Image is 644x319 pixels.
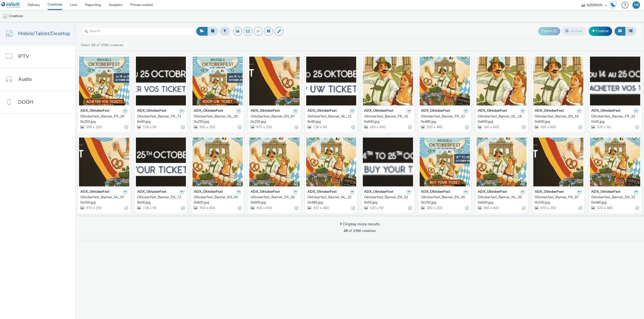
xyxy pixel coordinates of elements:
[596,125,611,130] span: 320 x 50
[136,56,186,105] img: Oktoberfest_Banner_FR_728x90.jpg visual
[82,27,195,36] input: Search...
[249,138,300,186] img: Oktoberfest_Banner_FR_300x600.jpg visual
[369,206,383,210] span: 320 x 50
[137,189,166,195] strong: ADX_OktoberFest
[609,1,617,9] img: Hawk Academy
[137,114,183,124] div: Oktoberfest_Banner_FR_728x90.jpg
[478,108,507,114] strong: ADX_OktoberFest
[351,206,355,211] div: Valid
[251,114,296,124] div: Oktoberfest_Banner_EN_970x250.jpg
[142,125,156,130] span: 728 x 90
[18,53,29,60] span: IPTV
[344,228,376,233] span: of 3386 creatives
[420,56,470,105] img: Oktoberfest_Banner_FR_320x480.jpg visual
[181,125,185,130] div: Valid
[312,125,327,130] span: 728 x 90
[540,206,556,210] span: 970 x 250
[256,206,272,210] span: 300 x 600
[408,125,412,130] div: Valid
[408,206,412,211] div: Valid
[80,189,109,195] strong: ADX_OktoberFest
[478,195,524,205] div: Oktoberfest_Banner_NL_300x600.jpg
[351,125,355,130] div: Valid
[589,27,612,36] a: Creative
[79,56,129,105] img: Oktoberfest_Banner_FR_300x250.jpg visual
[465,206,469,211] div: Valid
[625,27,636,35] button: Table
[609,1,619,9] a: Hawk Academy
[635,206,639,211] div: Valid
[80,195,126,205] div: Oktoberfest_Banner_NL_970x250.jpg
[615,27,625,35] button: Grid
[80,114,128,124] a: Oktoberfest_Banner_FR_300x250.jpg
[535,114,580,124] div: Oktoberfest_Banner_EN_160x600.jpg
[421,114,469,124] a: Oktoberfest_Banner_FR_320x480.jpg
[421,195,467,205] div: Oktoberfest_Banner_EN_300x250.jpg
[591,114,639,124] a: Oktoberfest_Banner_FR_320x50.jpg
[312,206,329,210] span: 320 x 480
[249,56,300,105] img: Oktoberfest_Banner_EN_970x250.jpg visual
[478,195,526,205] a: Oktoberfest_Banner_NL_300x600.jpg
[194,195,242,205] a: Oktoberfest_Banner_EN_300x600.jpg
[194,195,239,205] div: Oktoberfest_Banner_EN_300x600.jpg
[251,114,298,124] a: Oktoberfest_Banner_EN_970x250.jpg
[80,195,128,205] a: Oktoberfest_Banner_NL_970x250.jpg
[80,43,126,47] a: Select of 3386 creatives
[192,138,243,186] img: Oktoberfest_Banner_EN_300x600.jpg visual
[535,195,582,205] a: Oktoberfest_Banner_FR_970x250.jpg
[364,114,412,124] a: Oktoberfest_Banner_FR_160x600.jpg
[85,206,102,210] span: 970 x 250
[421,195,469,205] a: Oktoberfest_Banner_EN_300x250.jpg
[483,206,499,210] span: 300 x 600
[251,195,298,205] a: Oktoberfest_Banner_FR_300x600.jpg
[192,56,243,105] img: Oktoberfest_Banner_NL_300x250.jpg visual
[420,138,470,186] img: Oktoberfest_Banner_EN_300x250.jpg visual
[421,108,450,114] strong: ADX_OktoberFest
[535,189,564,195] strong: ADX_OktoberFest
[579,125,582,130] div: Valid
[364,195,410,205] div: Oktoberfest_Banner_EN_320x50.jpg
[579,206,582,211] div: Valid
[194,189,223,195] strong: ADX_OktoberFest
[421,189,450,195] strong: ADX_OktoberFest
[125,206,128,211] div: Partially valid
[137,108,166,114] strong: ADX_OktoberFest
[181,206,185,211] div: Valid
[194,114,239,124] div: Oktoberfest_Banner_NL_300x250.jpg
[1,2,21,8] img: undefined Logo
[91,43,95,47] strong: 20
[364,189,393,195] strong: ADX_OktoberFest
[426,206,442,210] span: 300 x 250
[137,195,185,205] a: Oktoberfest_Banner_EN_728x90.jpg
[125,125,128,130] div: Valid
[307,195,353,205] div: Oktoberfest_Banner_NL_320x480.jpg
[363,56,413,105] img: Oktoberfest_Banner_FR_160x600.jpg visual
[634,1,639,9] div: NB
[369,125,385,130] span: 160 x 600
[79,138,129,186] img: Oktoberfest_Banner_NL_970x250.jpg visual
[478,114,524,124] div: Oktoberfest_Banner_NL_160x600.jpg
[307,108,337,114] strong: ADX_OktoberFest
[136,138,186,186] img: Oktoberfest_Banner_EN_728x90.jpg visual
[522,125,526,130] div: Valid
[306,56,356,105] img: Oktoberfest_Banner_NL_728x90.jpg visual
[465,125,469,130] div: Valid
[307,189,337,195] strong: ADX_OktoberFest
[635,125,639,130] div: Partially valid
[476,138,527,186] img: Oktoberfest_Banner_NL_300x600.jpg visual
[535,114,582,124] a: Oktoberfest_Banner_EN_160x600.jpg
[561,27,586,35] button: Archive
[483,125,499,130] span: 160 x 600
[80,114,126,124] div: Oktoberfest_Banner_FR_300x250.jpg
[478,189,507,195] strong: ADX_OktoberFest
[251,189,280,195] strong: ADX_OktoberFest
[137,195,183,205] div: Oktoberfest_Banner_EN_728x90.jpg
[18,76,32,83] span: Audio
[307,195,355,205] a: Oktoberfest_Banner_NL_320x480.jpg
[18,30,70,37] span: Mobile/Tablet/Desktop
[340,221,380,227] div: Display more results
[3,14,8,19] img: mobile
[194,114,242,124] a: Oktoberfest_Banner_NL_300x250.jpg
[591,195,637,205] div: Oktoberfest_Banner_EN_320x480.jpg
